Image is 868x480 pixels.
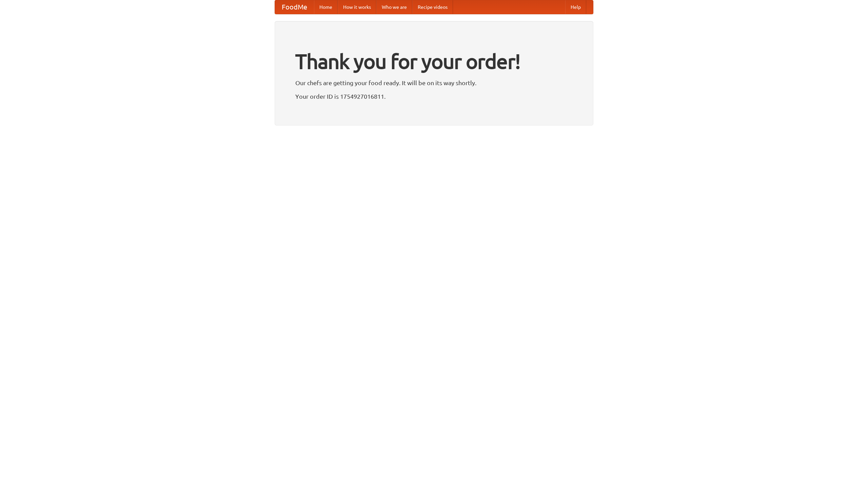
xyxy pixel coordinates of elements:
a: How it works [338,0,376,14]
p: Our chefs are getting your food ready. It will be on its way shortly. [295,78,573,88]
a: Recipe videos [412,0,453,14]
a: Help [565,0,586,14]
a: Who we are [376,0,412,14]
a: FoodMe [275,0,314,14]
a: Home [314,0,338,14]
p: Your order ID is 1754927016811. [295,91,573,101]
h1: Thank you for your order! [295,45,573,78]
